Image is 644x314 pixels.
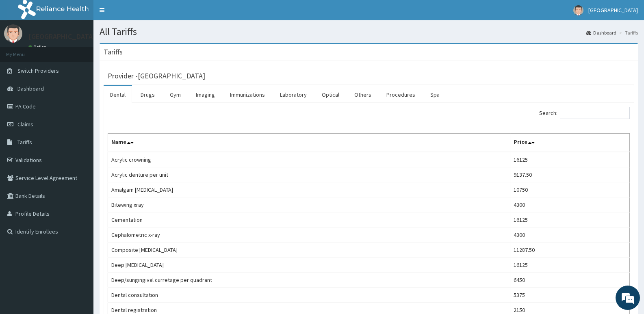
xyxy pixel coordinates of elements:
p: [GEOGRAPHIC_DATA] [28,33,95,40]
h3: Tariffs [104,48,123,56]
td: Dental consultation [108,288,510,303]
a: Procedures [380,86,422,103]
td: Deep [MEDICAL_DATA] [108,258,510,273]
td: Acrylic denture per unit [108,167,510,182]
td: Bitewing xray [108,197,510,212]
a: Gym [163,86,187,103]
td: 11287.50 [510,243,630,258]
td: 4300 [510,227,630,243]
img: User Image [573,5,583,15]
span: Tariffs [17,139,32,146]
td: 16125 [510,212,630,227]
td: 10750 [510,182,630,197]
span: [GEOGRAPHIC_DATA] [588,6,638,14]
span: Switch Providers [17,67,59,74]
a: Immunizations [223,86,271,103]
a: Imaging [189,86,221,103]
li: Tariffs [617,29,638,36]
h1: All Tariffs [100,26,638,37]
td: Acrylic crowning [108,152,510,167]
td: 5375 [510,288,630,303]
td: 6450 [510,273,630,288]
label: Search: [539,107,630,119]
td: Deep/sungingival curretage per quadrant [108,273,510,288]
span: Claims [17,121,33,128]
a: Others [348,86,378,103]
img: User Image [4,24,22,43]
td: 4300 [510,197,630,212]
span: Dashboard [17,85,44,92]
a: Dental [104,86,132,103]
th: Price [510,134,630,152]
td: 16125 [510,258,630,273]
td: 9137.50 [510,167,630,182]
th: Name [108,134,510,152]
a: Online [28,44,48,50]
h3: Provider - [GEOGRAPHIC_DATA] [108,72,205,80]
td: Amalgam [MEDICAL_DATA] [108,182,510,197]
a: Dashboard [586,29,616,36]
a: Drugs [134,86,161,103]
a: Optical [315,86,346,103]
td: 16125 [510,152,630,167]
td: Cementation [108,212,510,227]
a: Spa [424,86,446,103]
td: Cephalometric x-ray [108,227,510,243]
input: Search: [560,107,630,119]
td: Composite [MEDICAL_DATA] [108,243,510,258]
a: Laboratory [273,86,313,103]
